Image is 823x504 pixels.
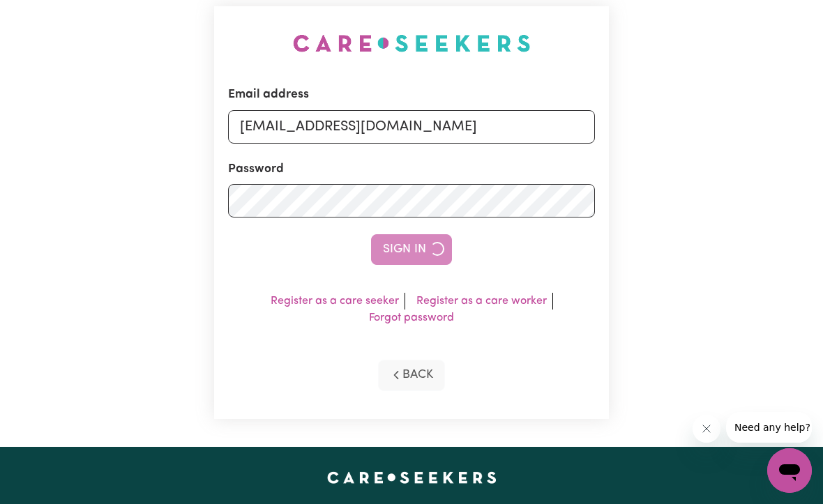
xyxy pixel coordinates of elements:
input: Email address [228,110,595,144]
iframe: Message from company [726,412,812,443]
iframe: Button to launch messaging window [767,448,812,493]
a: Register as a care seeker [271,296,399,307]
iframe: Close message [693,415,720,443]
label: Password [228,160,284,178]
a: Forgot password [369,312,454,323]
label: Email address [228,86,309,104]
a: Register as a care worker [416,296,547,307]
a: Careseekers home page [327,472,497,483]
